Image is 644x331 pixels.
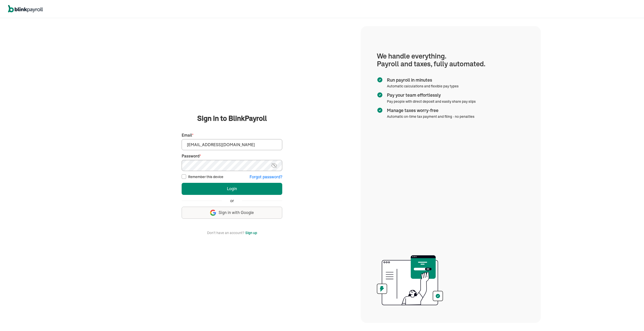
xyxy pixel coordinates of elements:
[182,139,282,150] input: Your email address
[387,114,474,119] span: Automatic on-time tax payment and filing - no penalties
[387,107,472,114] span: Manage taxes worry-free
[377,77,383,83] img: checkmark
[210,210,216,216] img: google
[377,52,525,68] h1: We handle everything. Payroll and taxes, fully automated.
[271,162,277,169] img: eye
[387,84,459,88] span: Automatic calculations and flexible pay types
[387,99,476,104] span: Pay people with direct deposit and easily share pay slips
[188,174,223,179] label: Remember this device
[230,198,234,204] span: or
[182,183,282,195] button: Login
[387,92,474,98] span: Pay your team effortlessly
[207,230,244,236] span: Don't have an account?
[245,230,257,236] button: Sign up
[377,254,443,307] img: illustration
[182,153,282,159] label: Password
[619,307,644,331] iframe: Chat Widget
[219,210,254,215] span: Sign in with Google
[250,174,282,180] button: Forgot password?
[377,92,383,98] img: checkmark
[8,5,43,13] img: logo
[182,132,282,138] label: Email
[182,207,282,219] button: Sign in with Google
[377,107,383,113] img: checkmark
[197,113,267,123] span: Sign in to BlinkPayroll
[387,77,457,83] span: Run payroll in minutes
